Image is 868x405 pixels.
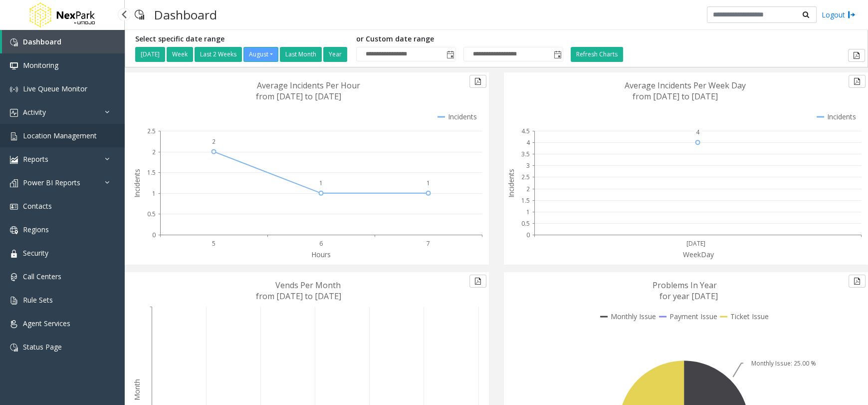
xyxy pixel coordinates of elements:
img: 'icon' [10,38,18,46]
img: 'icon' [10,344,18,352]
button: Refresh Charts [571,47,623,62]
span: Contacts [23,201,52,211]
text: 0 [152,231,156,239]
span: Location Management [23,131,97,140]
button: Export to pdf [849,275,866,288]
text: Incidents [506,169,516,198]
text: 0.5 [521,219,530,228]
text: 1 [319,179,323,187]
h3: Dashboard [149,2,222,27]
button: August [243,47,278,62]
button: Export to pdf [469,275,486,288]
button: Last 2 Weeks [195,47,242,62]
text: [DATE] [686,239,705,248]
text: 2 [526,185,530,193]
a: Logout [822,9,856,20]
text: 0 [526,231,530,239]
text: WeekDay [683,250,714,259]
span: Regions [23,225,49,234]
img: 'icon' [10,156,18,164]
img: pageIcon [135,2,144,27]
button: Export to pdf [848,49,865,62]
img: 'icon' [10,297,18,305]
text: 4 [526,138,530,147]
text: 2.5 [521,173,530,181]
text: Average Incidents Per Week Day [625,80,746,91]
img: 'icon' [10,85,18,93]
text: Hours [311,250,331,259]
img: 'icon' [10,250,18,258]
span: Reports [23,154,48,164]
text: 5 [212,239,216,248]
span: Call Centers [23,272,61,281]
span: Toggle popup [552,47,563,61]
a: Dashboard [2,30,125,53]
button: Year [323,47,347,62]
span: Security [23,248,48,258]
text: 2 [152,148,156,156]
img: logout [848,9,856,20]
img: 'icon' [10,203,18,211]
text: 4.5 [521,127,530,135]
h5: Select specific date range [135,35,349,43]
text: 2 [212,137,216,146]
text: Incidents [132,169,142,198]
span: Status Page [23,342,62,352]
img: 'icon' [10,132,18,140]
text: 2.5 [147,127,156,135]
text: 1 [526,208,530,216]
img: 'icon' [10,320,18,328]
text: 1 [152,189,156,198]
span: Rule Sets [23,295,53,305]
img: 'icon' [10,62,18,70]
text: 3.5 [521,150,530,158]
span: Toggle popup [444,47,455,61]
text: for year [DATE] [659,291,718,302]
text: from [DATE] to [DATE] [256,91,341,102]
img: 'icon' [10,226,18,234]
h5: or Custom date range [356,35,563,43]
text: 6 [319,239,323,248]
text: Monthly Issue: 25.00 % [751,359,816,368]
text: 1 [427,179,430,187]
text: Month [132,379,142,401]
text: 1.5 [147,168,156,177]
span: Monitoring [23,60,58,70]
text: Vends Per Month [275,280,341,291]
text: Problems In Year [652,280,717,291]
button: Export to pdf [849,75,866,88]
button: Week [167,47,193,62]
span: Live Queue Monitor [23,84,87,93]
span: Dashboard [23,37,61,46]
text: from [DATE] to [DATE] [633,91,718,102]
img: 'icon' [10,109,18,117]
span: Agent Services [23,319,70,328]
span: Activity [23,107,46,117]
button: Last Month [280,47,322,62]
text: 4 [696,128,700,136]
text: 0.5 [147,210,156,218]
text: 1.5 [521,196,530,205]
img: 'icon' [10,273,18,281]
text: 3 [526,161,530,170]
span: Power BI Reports [23,178,80,187]
button: Export to pdf [469,75,486,88]
text: 7 [427,239,430,248]
button: [DATE] [135,47,165,62]
text: Average Incidents Per Hour [257,80,360,91]
img: 'icon' [10,179,18,187]
text: from [DATE] to [DATE] [256,291,341,302]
